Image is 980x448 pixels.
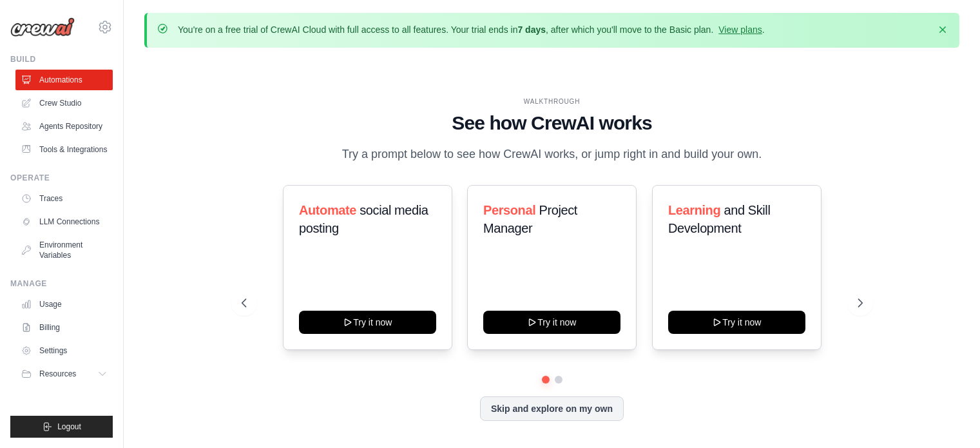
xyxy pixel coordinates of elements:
[483,203,535,217] span: Personal
[299,203,356,217] span: Automate
[718,24,762,35] a: View plans
[916,386,980,448] iframe: Chat Widget
[483,203,577,235] span: Project Manager
[15,340,113,361] a: Settings
[15,317,113,338] a: Billing
[483,311,620,334] button: Try it now
[242,97,863,106] div: WALKTHROUGH
[10,173,113,183] div: Operate
[15,235,113,266] a: Environment Variables
[15,294,113,315] a: Usage
[15,116,113,137] a: Agents Repository
[15,211,113,232] a: LLM Connections
[336,145,769,164] p: Try a prompt below to see how CrewAI works, or jump right in and build your own.
[10,17,75,37] img: Logo
[668,311,805,334] button: Try it now
[10,54,113,64] div: Build
[39,369,76,379] span: Resources
[299,311,436,334] button: Try it now
[242,112,863,135] h1: See how CrewAI works
[15,139,113,160] a: Tools & Integrations
[668,203,720,217] span: Learning
[10,416,113,438] button: Logout
[480,396,624,421] button: Skip and explore on my own
[178,23,765,36] p: You're on a free trial of CrewAI Cloud with full access to all features. Your trial ends in , aft...
[15,188,113,209] a: Traces
[15,70,113,90] a: Automations
[517,24,546,35] strong: 7 days
[299,203,428,235] span: social media posting
[15,364,113,384] button: Resources
[668,203,770,235] span: and Skill Development
[15,93,113,113] a: Crew Studio
[10,278,113,289] div: Manage
[57,422,81,432] span: Logout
